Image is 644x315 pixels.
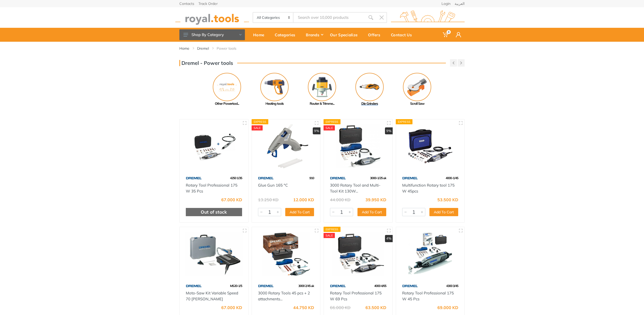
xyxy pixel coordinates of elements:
a: Power tools [217,46,236,51]
div: Die Grinders [346,101,393,106]
img: Royal - Scroll Saw [403,73,431,101]
div: 12.000 KD [293,198,314,202]
div: 9% [385,127,393,135]
div: Heating tools [251,101,298,106]
img: 67.webp [186,281,202,290]
div: SALE [252,125,263,130]
span: 3000 2/45 uk [298,284,314,288]
img: Royal Tools - 3000 Rotary Tools 45 pcs + 2 attachments [256,232,316,276]
a: العربية [455,2,465,5]
div: Brands [302,29,326,40]
div: Our Specialize [326,29,364,40]
img: 67.webp [258,173,274,182]
div: 9% [313,127,320,135]
a: Contact Us [387,28,419,42]
div: SALE [324,233,335,238]
img: Royal Tools - 3000 Rotary Tool and Multi-Tool Kit 130W 25 Pcs [328,124,388,169]
div: 67.000 KD [221,198,242,202]
a: Home [250,28,271,42]
div: Router & Trimme... [298,101,346,106]
div: 63.500 KD [365,305,386,310]
div: Express [252,119,269,124]
img: Royal Tools - Moto-Saw Kit Variable Speed 70 watts [184,232,244,276]
img: royal.tools Logo [175,11,249,25]
div: Express [396,119,413,124]
select: Category [253,13,293,22]
img: 67.webp [402,173,418,182]
a: Router & Trimme... [298,73,346,106]
a: Dremel [197,46,209,51]
div: 39.950 KD [365,198,386,202]
div: 4% [385,235,393,242]
img: Royal Tools - Multifunction Rotary tool 175 W 45pcs [401,124,460,169]
button: Add To Cart [429,208,458,216]
button: Add To Cart [357,208,386,216]
a: Offers [364,28,387,42]
div: Express [324,227,341,232]
span: 4000-1/45 [446,176,458,180]
a: Glue Gun 165 °C [258,183,288,188]
img: 67.webp [330,281,346,290]
a: Login [441,2,450,5]
div: Home [250,29,271,40]
img: royal.tools Logo [391,11,465,25]
a: 3000 Rotary Tools 45 pcs + 2 attachments... [258,291,310,301]
nav: breadcrumb [179,46,465,51]
div: 44.750 KD [293,305,314,310]
div: Other Powertool... [203,101,251,106]
a: Home [179,46,189,51]
div: 66.000 KD [330,305,351,310]
div: Out of stock [186,208,242,216]
a: Rotary Tool Professional 175 W 69 Pcs [330,291,382,301]
img: 67.webp [258,281,274,290]
div: Scroll Saw [393,101,441,106]
img: Royal Tools - Rotary Tool Professional 175 W 45 Pcs [401,232,460,276]
a: Scroll Saw [393,73,441,106]
span: 4300 3/45 [446,284,458,288]
img: Royal - Router & Trimmer [308,73,336,101]
span: 910 [309,176,314,180]
div: 69.000 KD [437,305,458,310]
div: 44.000 KD [330,198,351,202]
a: Rotary Tool Professional 175 W 45 Pcs [402,291,454,301]
span: MS20-1/5 [230,284,242,288]
div: Contact Us [387,29,419,40]
img: No Image [213,73,241,101]
a: Contacts [179,2,194,5]
div: 53.500 KD [437,198,458,202]
a: Track Order [198,2,218,5]
span: 3000-1/25 uk [370,176,386,180]
img: Royal - Die Grinders [355,73,384,101]
span: 4250 1/35 [230,176,242,180]
div: SALE [324,125,335,130]
a: Our Specialize [326,28,364,42]
a: Rotary Tool Professional 175 W 35 Pcs [186,183,237,194]
input: Site search [293,12,365,23]
button: Shop By Category [179,29,245,40]
img: Royal Tools - Rotary Tool Professional 175 W 69 Pcs [328,232,388,276]
div: 67.000 KD [221,305,242,310]
img: 67.webp [330,173,346,182]
a: Other Powertool... [203,73,251,106]
button: Add To Cart [285,208,314,216]
img: Royal Tools - Glue Gun 165 °C [256,124,316,169]
a: 3000 Rotary Tool and Multi-Tool Kit 130W... [330,183,380,194]
a: 0 [439,28,452,42]
img: Royal Tools - Rotary Tool Professional 175 W 35 Pcs [184,124,244,169]
a: Heating tools [251,73,298,106]
img: 67.webp [186,173,202,182]
div: Categories [271,29,302,40]
div: Express [324,119,341,124]
div: 13.250 KD [258,198,279,202]
a: Multifunction Rotary tool 175 W 45pcs [402,183,455,194]
img: Royal - Heating tools [260,73,289,101]
a: Die Grinders [346,73,393,106]
img: 67.webp [402,281,418,290]
a: Categories [271,28,302,42]
h3: Dremel - Power tools [179,60,233,66]
span: 4000 4/65 [374,284,386,288]
div: Offers [364,29,387,40]
a: Moto-Saw Kit Variable Speed 70 [PERSON_NAME] [186,291,238,301]
span: 0 [447,30,451,34]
